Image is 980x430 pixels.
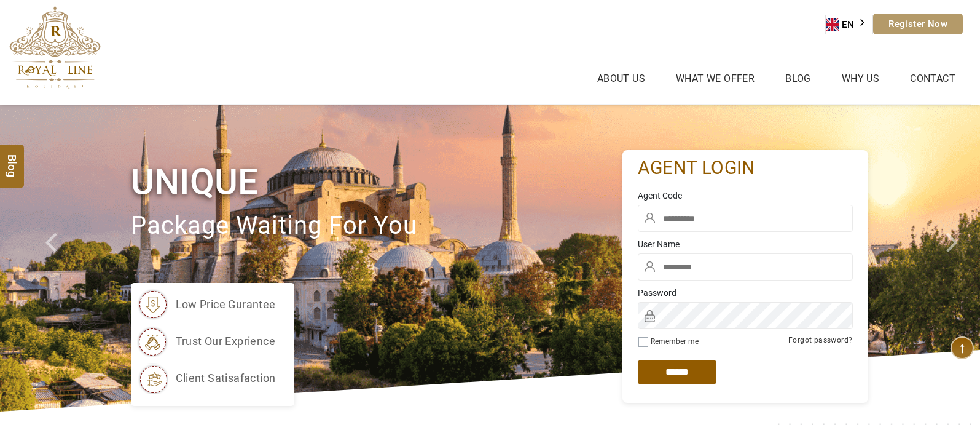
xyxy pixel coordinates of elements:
[825,15,873,34] div: Language
[788,336,852,344] a: Forgot password?
[4,154,20,164] span: Blog
[931,105,980,412] a: Check next image
[825,15,873,34] aside: Language selected: English
[826,15,872,34] a: EN
[638,189,853,202] label: Agent Code
[29,105,79,412] a: Check next prev
[594,70,648,87] a: About Us
[137,326,276,357] li: trust our exprience
[131,159,622,205] h1: Unique
[782,70,814,87] a: Blog
[651,337,699,346] label: Remember me
[9,6,101,89] img: The Royal Line Holidays
[907,70,958,87] a: Contact
[131,205,622,247] p: package waiting for you
[137,363,276,394] li: client satisafaction
[137,289,276,320] li: low price gurantee
[638,156,853,180] h2: agent login
[638,287,853,299] label: Password
[839,70,882,87] a: Why Us
[873,14,963,34] a: Register Now
[673,70,758,87] a: What we Offer
[638,238,853,250] label: User Name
